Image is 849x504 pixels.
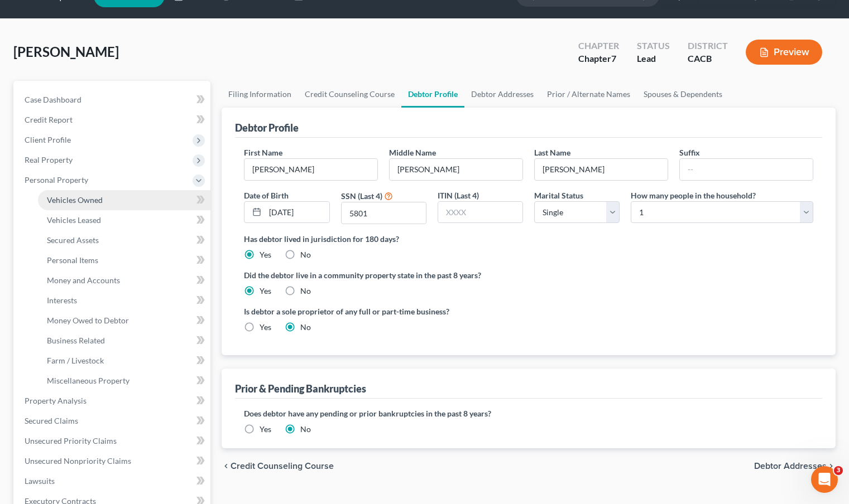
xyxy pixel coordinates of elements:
[244,233,813,245] label: Has debtor lived in jurisdiction for 180 days?
[300,285,311,297] label: No
[464,81,540,108] a: Debtor Addresses
[244,408,813,419] label: Does debtor have any pending or prior bankruptcies in the past 8 years?
[38,270,210,290] a: Money and Accounts
[16,451,210,471] a: Unsecured Nonpriority Claims
[47,235,99,245] span: Secured Assets
[300,322,311,333] label: No
[754,462,827,471] span: Debtor Addresses
[222,81,298,108] a: Filing Information
[47,275,120,285] span: Money and Accounts
[300,249,311,260] label: No
[637,40,670,52] div: Status
[38,190,210,210] a: Vehicles Owned
[16,471,210,491] a: Lawsuits
[222,462,231,471] i: chevron_left
[13,43,119,60] span: [PERSON_NAME]
[222,462,334,471] button: chevron_left Credit Counseling Course
[300,424,311,435] label: No
[47,316,129,325] span: Money Owed to Debtor
[16,90,210,110] a: Case Dashboard
[688,40,728,52] div: District
[260,424,271,435] label: Yes
[637,52,670,65] div: Lead
[25,456,131,466] span: Unsecured Nonpriority Claims
[244,159,377,180] input: --
[38,311,210,331] a: Money Owed to Debtor
[47,215,101,225] span: Vehicles Leased
[47,195,103,205] span: Vehicles Owned
[746,40,822,65] button: Preview
[631,190,756,201] label: How many people in the household?
[578,52,619,65] div: Chapter
[38,371,210,391] a: Miscellaneous Property
[47,295,77,305] span: Interests
[754,462,836,471] button: Debtor Addresses chevron_right
[341,190,382,202] label: SSN (Last 4)
[260,322,271,333] label: Yes
[47,336,105,345] span: Business Related
[16,431,210,451] a: Unsecured Priority Claims
[390,159,522,180] input: M.I
[244,147,282,158] label: First Name
[298,81,401,108] a: Credit Counseling Course
[25,175,88,185] span: Personal Property
[260,249,271,260] label: Yes
[231,462,334,471] span: Credit Counseling Course
[47,356,104,365] span: Farm / Livestock
[534,147,570,158] label: Last Name
[16,391,210,411] a: Property Analysis
[827,462,836,471] i: chevron_right
[25,416,78,425] span: Secured Claims
[244,269,813,281] label: Did the debtor live in a community property state in the past 8 years?
[680,159,813,180] input: --
[235,121,299,134] div: Debtor Profile
[679,147,700,158] label: Suffix
[578,40,619,52] div: Chapter
[535,159,668,180] input: --
[38,290,210,311] a: Interests
[389,147,436,158] label: Middle Name
[25,155,73,164] span: Real Property
[235,382,366,395] div: Prior & Pending Bankruptcies
[342,202,426,224] input: XXXX
[611,53,616,64] span: 7
[38,351,210,371] a: Farm / Livestock
[438,202,522,223] input: XXXX
[16,411,210,431] a: Secured Claims
[25,436,117,445] span: Unsecured Priority Claims
[25,135,71,144] span: Client Profile
[401,81,464,108] a: Debtor Profile
[38,230,210,250] a: Secured Assets
[38,331,210,351] a: Business Related
[244,190,289,201] label: Date of Birth
[637,81,729,108] a: Spouses & Dependents
[25,95,81,104] span: Case Dashboard
[260,285,271,297] label: Yes
[540,81,637,108] a: Prior / Alternate Names
[688,52,728,65] div: CACB
[25,115,73,124] span: Credit Report
[38,210,210,230] a: Vehicles Leased
[38,250,210,270] a: Personal Items
[25,476,55,486] span: Lawsuits
[438,190,479,201] label: ITIN (Last 4)
[834,466,843,475] span: 3
[25,396,87,405] span: Property Analysis
[534,190,583,201] label: Marital Status
[244,306,523,317] label: Is debtor a sole proprietor of any full or part-time business?
[47,376,129,385] span: Miscellaneous Property
[811,466,838,493] iframe: Intercom live chat
[47,255,98,265] span: Personal Items
[265,202,329,223] input: MM/DD/YYYY
[16,110,210,130] a: Credit Report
